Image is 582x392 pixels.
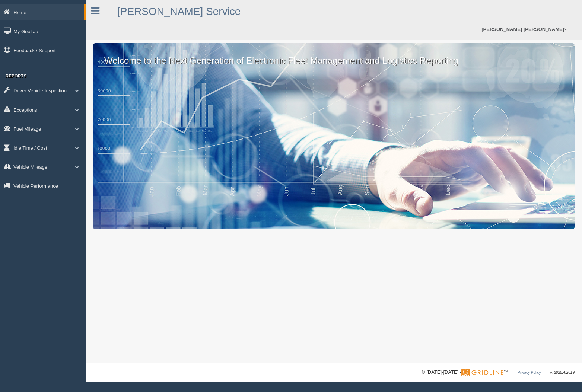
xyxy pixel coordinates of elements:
a: [PERSON_NAME] Service [117,6,241,17]
img: Gridline [461,369,503,376]
div: © [DATE]-[DATE] - ™ [422,369,575,376]
span: v. 2025.4.2019 [550,370,575,375]
p: Welcome to the Next Generation of Electronic Fleet Management and Logistics Reporting [93,43,575,67]
a: Privacy Policy [518,370,541,375]
a: [PERSON_NAME] [PERSON_NAME] [478,19,571,40]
